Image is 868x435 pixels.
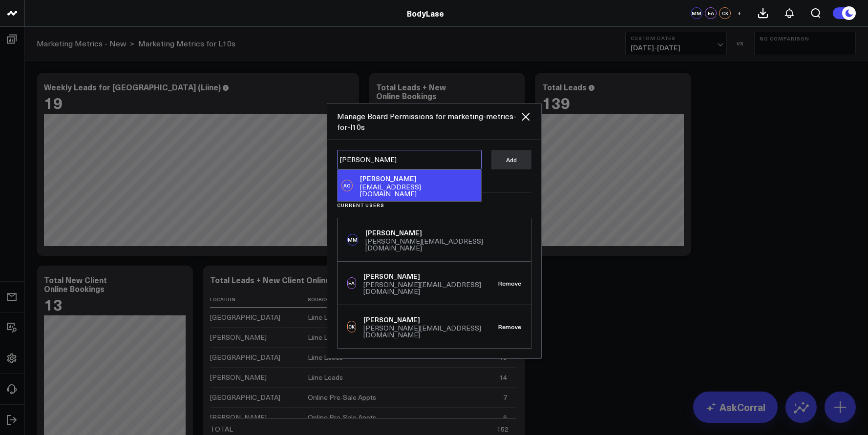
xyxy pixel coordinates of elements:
[337,202,531,208] h3: Current Users
[705,7,717,19] div: EA
[498,323,521,330] button: Remove
[365,238,521,251] div: [PERSON_NAME][EMAIL_ADDRESS][DOMAIN_NAME]
[347,277,357,289] div: EA
[337,111,520,132] div: Manage Board Permissions for marketing-metrics-for-l10s
[363,315,498,325] div: [PERSON_NAME]
[341,180,353,191] div: AC
[363,271,498,281] div: [PERSON_NAME]
[733,7,745,19] button: +
[498,280,521,287] button: Remove
[691,7,702,19] div: MM
[737,10,741,17] span: +
[360,174,477,184] div: [PERSON_NAME]
[363,325,498,338] div: [PERSON_NAME][EMAIL_ADDRESS][DOMAIN_NAME]
[491,150,531,169] button: Add
[719,7,731,19] div: CK
[347,321,357,332] div: CK
[337,150,482,169] textarea: [PERSON_NAME]
[360,184,477,197] div: [EMAIL_ADDRESS][DOMAIN_NAME]
[363,281,498,295] div: [PERSON_NAME][EMAIL_ADDRESS][DOMAIN_NAME]
[347,234,358,246] div: MM
[407,8,444,19] a: BodyLase
[365,228,521,238] div: [PERSON_NAME]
